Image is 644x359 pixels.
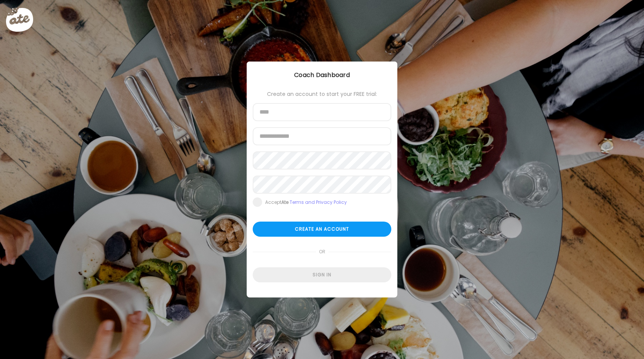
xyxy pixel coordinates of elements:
div: Accept [265,199,347,205]
span: or [316,244,328,259]
div: Create an account to start your FREE trial: [253,91,391,97]
div: Coach Dashboard [247,71,397,80]
b: Ate [281,199,288,205]
div: Create an account [253,222,391,237]
a: Terms and Privacy Policy [290,199,347,205]
div: Sign in [253,267,391,282]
